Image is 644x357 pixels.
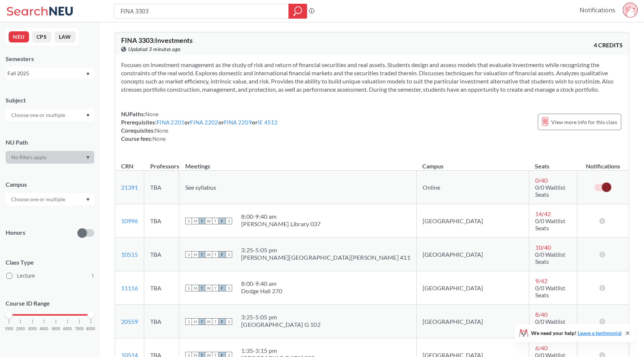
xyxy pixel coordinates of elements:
[416,271,529,305] td: [GEOGRAPHIC_DATA]
[190,119,218,126] a: FINA 2202
[185,251,192,258] span: S
[6,258,94,266] span: Class Type
[205,218,212,224] span: W
[225,218,232,224] span: S
[86,73,90,76] svg: Dropdown arrow
[6,138,94,146] div: NU Path
[6,180,94,189] div: Campus
[241,347,315,354] div: 1:35 - 3:15 pm
[199,251,205,258] span: T
[86,114,90,117] svg: Dropdown arrow
[241,321,321,328] div: [GEOGRAPHIC_DATA] G 102
[288,4,307,19] div: magnifying glass
[416,171,529,204] td: Online
[219,318,225,325] span: F
[6,67,94,79] div: Fall 2025Dropdown arrow
[185,218,192,224] span: S
[594,41,623,49] span: 4 CREDITS
[192,218,199,224] span: M
[28,327,37,331] span: 3000
[86,156,90,159] svg: Dropdown arrow
[6,151,94,164] div: Dropdown arrow
[121,61,623,94] section: Focuses on investment management as the study of risk and return of financial securities and real...
[121,251,138,258] a: 10515
[205,285,212,291] span: W
[535,251,565,265] span: 0/0 Waitlist Seats
[199,318,205,325] span: T
[192,251,199,258] span: M
[205,318,212,325] span: W
[578,330,622,336] a: Leave a testimonial
[9,31,29,42] button: NEU
[6,228,25,237] p: Honors
[219,251,225,258] span: F
[535,210,551,217] span: 14 / 42
[529,155,577,171] th: Seats
[535,177,547,184] span: 0 / 40
[241,220,321,228] div: [PERSON_NAME] Library 037
[6,193,94,206] div: Dropdown arrow
[63,327,72,331] span: 6000
[205,251,212,258] span: W
[535,184,565,198] span: 0/0 Waitlist Seats
[144,238,179,271] td: TBA
[91,272,94,280] span: 1
[51,327,60,331] span: 5000
[86,198,90,201] svg: Dropdown arrow
[16,327,25,331] span: 2000
[185,285,192,291] span: S
[144,155,179,171] th: Professors
[192,285,199,291] span: M
[212,285,219,291] span: T
[416,204,529,238] td: [GEOGRAPHIC_DATA]
[185,184,216,191] span: See syllabus
[535,344,547,351] span: 6 / 40
[241,254,410,261] div: [PERSON_NAME][GEOGRAPHIC_DATA][PERSON_NAME] 411
[416,305,529,338] td: [GEOGRAPHIC_DATA]
[241,213,321,220] div: 8:00 - 9:40 am
[535,217,565,231] span: 0/0 Waitlist Seats
[128,45,181,53] span: Updated 3 minutes ago
[179,155,417,171] th: Meetings
[241,280,282,287] div: 8:00 - 9:40 am
[144,204,179,238] td: TBA
[551,117,617,127] span: View more info for this class
[121,184,138,191] a: 21391
[86,327,95,331] span: 8000
[224,119,252,126] a: FINA 2209
[577,155,629,171] th: Notifications
[416,155,529,171] th: Campus
[212,218,219,224] span: T
[535,284,565,298] span: 0/0 Waitlist Seats
[7,111,70,120] input: Choose one or multiple
[192,318,199,325] span: M
[225,251,232,258] span: S
[241,313,321,321] div: 3:25 - 5:05 pm
[219,285,225,291] span: F
[580,6,615,14] a: Notifications
[32,31,51,42] button: CPS
[241,287,282,295] div: Dodge Hall 270
[157,119,184,126] a: FINA 2201
[121,217,138,224] a: 10996
[6,299,94,308] p: Course ID Range
[121,36,193,44] span: FINA 3303 : Investments
[7,195,70,204] input: Choose one or multiple
[4,327,13,331] span: 1000
[225,318,232,325] span: S
[535,277,547,284] span: 9 / 42
[6,271,94,281] label: Lecture
[6,55,94,63] div: Semesters
[144,305,179,338] td: TBA
[185,318,192,325] span: S
[293,6,302,16] svg: magnifying glass
[155,127,168,134] span: None
[144,171,179,204] td: TBA
[145,111,159,117] span: None
[121,162,133,170] div: CRN
[225,285,232,291] span: S
[75,327,84,331] span: 7000
[152,135,166,142] span: None
[535,318,565,332] span: 0/0 Waitlist Seats
[121,284,138,291] a: 11116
